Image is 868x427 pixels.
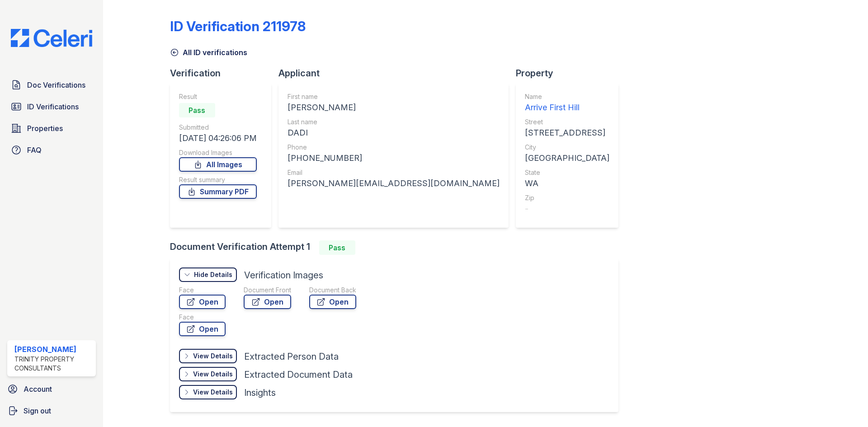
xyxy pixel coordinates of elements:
[244,269,323,282] div: Verification Images
[14,344,92,355] div: [PERSON_NAME]
[170,18,306,34] div: ID Verification 211978
[309,295,356,309] a: Open
[193,388,233,397] div: View Details
[516,67,626,80] div: Property
[14,355,92,373] div: Trinity Property Consultants
[7,98,96,116] a: ID Verifications
[179,148,257,157] div: Download Images
[179,322,226,336] a: Open
[27,123,63,134] span: Properties
[525,177,609,190] div: WA
[4,402,99,420] a: Sign out
[244,368,353,381] div: Extracted Document Data
[179,286,226,295] div: Face
[27,145,42,155] span: FAQ
[4,380,99,398] a: Account
[319,240,355,255] div: Pass
[193,352,233,361] div: View Details
[288,101,500,114] div: [PERSON_NAME]
[24,405,51,416] span: Sign out
[179,157,257,172] a: All Images
[24,384,52,394] span: Account
[288,177,500,190] div: [PERSON_NAME][EMAIL_ADDRESS][DOMAIN_NAME]
[309,286,356,295] div: Document Back
[288,152,500,164] div: [PHONE_NUMBER]
[288,143,500,152] div: Phone
[525,92,609,114] a: Name Arrive First Hill
[179,175,257,184] div: Result summary
[170,47,247,58] a: All ID verifications
[244,295,291,309] a: Open
[179,313,226,322] div: Face
[525,202,609,215] div: -
[179,103,215,117] div: Pass
[525,152,609,164] div: [GEOGRAPHIC_DATA]
[27,80,85,90] span: Doc Verifications
[525,193,609,202] div: Zip
[244,286,291,295] div: Document Front
[830,391,859,418] iframe: chat widget
[179,184,257,199] a: Summary PDF
[525,127,609,139] div: [STREET_ADDRESS]
[244,386,276,399] div: Insights
[193,370,233,379] div: View Details
[525,92,609,101] div: Name
[179,92,257,101] div: Result
[525,117,609,127] div: Street
[7,76,96,94] a: Doc Verifications
[170,240,626,255] div: Document Verification Attempt 1
[7,119,96,137] a: Properties
[288,168,500,177] div: Email
[278,67,516,80] div: Applicant
[179,295,226,309] a: Open
[525,101,609,114] div: Arrive First Hill
[288,127,500,139] div: DADI
[27,101,79,112] span: ID Verifications
[7,141,96,159] a: FAQ
[4,29,99,47] img: CE_Logo_Blue-a8612792a0a2168367f1c8372b55b34899dd931a85d93a1a3d3e32e68fde9ad4.png
[179,132,257,145] div: [DATE] 04:26:06 PM
[244,350,339,363] div: Extracted Person Data
[170,67,278,80] div: Verification
[179,123,257,132] div: Submitted
[288,117,500,127] div: Last name
[525,168,609,177] div: State
[288,92,500,101] div: First name
[525,143,609,152] div: City
[194,270,232,279] div: Hide Details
